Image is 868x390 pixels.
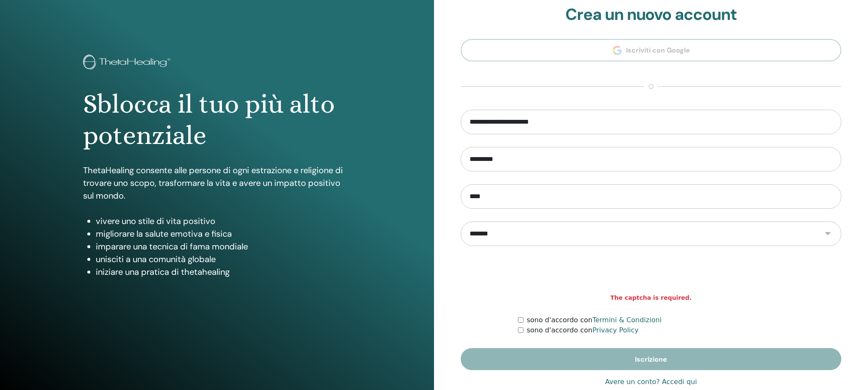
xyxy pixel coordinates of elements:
a: Termini & Condizioni [593,316,662,324]
li: iniziare una pratica di thetahealing [96,266,351,278]
li: unisciti a una comunità globale [96,253,351,266]
li: vivere uno stile di vita positivo [96,215,351,227]
iframe: reCAPTCHA [587,259,715,292]
label: sono d'accordo con [527,325,639,335]
p: ThetaHealing consente alle persone di ogni estrazione e religione di trovare uno scopo, trasforma... [83,164,351,202]
h1: Sblocca il tuo più alto potenziale [83,89,351,152]
strong: The captcha is required. [610,293,692,302]
h2: Crea un nuovo account [461,5,841,25]
a: Privacy Policy [593,326,639,334]
li: imparare una tecnica di fama mondiale [96,240,351,253]
a: Avere un conto? Accedi qui [605,377,697,387]
label: sono d'accordo con [527,315,662,325]
li: migliorare la salute emotiva e fisica [96,227,351,240]
span: o [644,82,658,92]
